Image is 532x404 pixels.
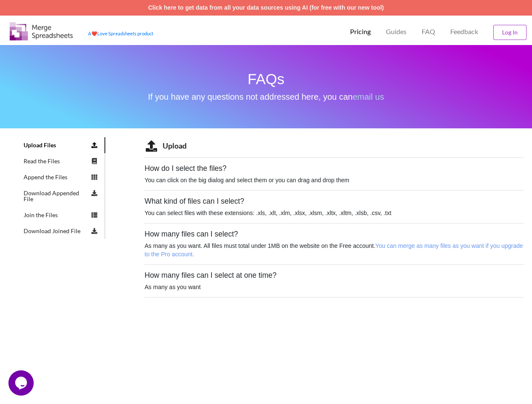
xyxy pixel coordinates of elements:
span: Feedback [450,28,478,35]
h5: How do I select the files? [144,164,524,173]
div: Upload [158,140,187,151]
p: Guides [386,27,406,36]
a: Join the Files [17,207,105,223]
iframe: chat widget [8,370,35,396]
span: You can merge as many files as you want if you upgrade to the Pro account. [144,242,523,258]
h5: How many files can I select at one time? [144,271,524,280]
a: Append the Files [17,169,105,185]
p: FAQ [422,27,435,36]
h5: How many files can I select? [144,230,524,239]
h5: What kind of files can I select? [144,197,524,206]
a: Upload Files [17,137,105,153]
span: As many as you want. All files must total under 1MB on the website on the Free account. [144,242,523,258]
a: Download Appended File [17,185,105,207]
a: Read the Files [17,153,105,169]
p: Pricing [350,27,371,36]
p: You can select files with these extensions: .xls, .xlt, .xlm, .xlsx, .xlsm, .xltx, .xltm, .xlsb, ... [144,209,524,217]
a: email us [353,92,384,101]
p: You can click on the big dialog and select them or you can drag and drop them [144,176,524,184]
a: Click here to get data from all your data sources using AI (for free with our new tool) [148,4,384,11]
button: Log In [493,25,527,40]
img: Logo.png [10,22,73,40]
span: heart [91,31,97,36]
a: Download Joined File [17,223,105,239]
p: As many as you want [144,283,524,291]
a: AheartLove Spreadsheets product [88,31,153,36]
